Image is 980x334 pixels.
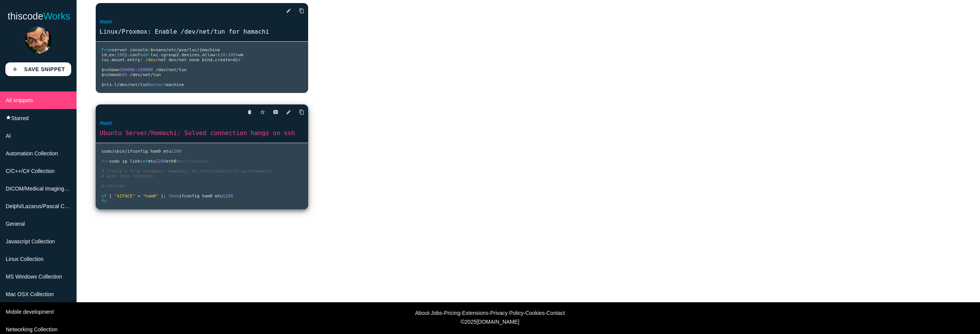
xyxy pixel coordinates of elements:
[117,82,119,87] span: /
[101,47,223,57] span: machine id
[119,72,127,77] span: 666
[293,105,304,119] a: Copy to Clipboard
[6,150,58,156] span: Automation Collection
[150,47,153,52] span: $
[148,82,166,87] span: Restart
[179,47,186,52] span: pve
[197,47,202,52] span: /{
[130,72,132,77] span: /
[109,52,114,57] span: ex
[135,67,138,72] span: :
[215,57,230,62] span: create
[112,149,114,154] span: /
[260,105,265,119] i: star_border
[101,174,155,179] span: # with this contents:
[158,67,166,72] span: dev
[158,52,161,57] span: .
[101,57,241,72] span: dir $
[101,184,125,189] span: #!/bin/sh
[101,67,186,77] span: tun $
[101,159,109,164] span: #or
[25,27,52,54] img: a21f57343261df0f753fde937e9276c0
[6,274,62,280] span: MS Windows Collection
[245,319,735,325] div: © [DOMAIN_NAME]
[166,67,169,72] span: /
[490,310,523,316] a: Privacy Policy
[101,149,112,154] span: sudo
[6,97,33,103] span: All snippets
[109,57,112,62] span: .
[215,52,218,57] span: :
[166,159,176,164] span: eth0
[156,47,166,52] span: nano
[6,326,57,332] span: Networking Collection
[247,105,252,119] i: delete
[199,52,202,57] span: .
[96,129,308,137] a: Ubuntu Server/Hamachi: Solved connection hangs on ssh
[5,62,71,76] a: addSave Snippet
[189,47,197,52] span: lxc
[130,52,140,57] span: conf
[465,319,477,325] span: 2025
[101,194,106,199] span: if
[176,67,179,72] span: /
[109,194,112,199] span: [
[299,105,304,119] i: content_copy
[143,194,158,199] span: "ham0"
[6,186,89,192] span: DICOM/Medical Imaging Collection
[11,115,29,121] span: Starred
[176,57,179,62] span: /
[101,199,106,204] span: fi
[104,67,107,72] span: >
[6,133,11,139] span: AI
[125,52,130,57] span: }.
[230,57,233,62] span: =
[6,309,54,315] span: Mobile development
[156,67,158,72] span: /
[101,47,112,52] span: From
[96,27,308,36] a: Linux/Proxmox: Enable /dev/net/tun for hamachi
[6,256,44,262] span: Linux Collection
[125,57,127,62] span: .
[546,310,565,316] a: Contact
[223,194,233,199] span: 1200
[176,159,210,164] span: #persistence:
[280,4,291,18] a: edit
[6,115,11,120] i: star
[107,82,112,87] span: ls
[148,159,155,164] span: mtu
[6,238,55,244] span: Javascript Collection
[114,194,135,199] span: "$IFACE"
[286,105,291,119] i: edit
[127,82,130,87] span: /
[100,19,112,24] a: #bash
[179,52,181,57] span: .
[112,57,125,62] span: mount
[161,194,166,199] span: ];
[225,52,228,57] span: :
[127,57,140,62] span: entry
[112,82,114,87] span: -
[127,149,171,154] span: ifconfig ham0 mtu
[6,203,84,209] span: Delphi/Lazarus/Pascal Collection
[179,57,212,62] span: net none bind
[143,72,150,77] span: net
[525,310,545,316] a: Cookies
[415,310,429,316] a: About
[6,168,55,174] span: C/C++/C# Collection
[217,52,220,57] span: c
[4,310,976,316] div: - - - - - -
[107,67,120,72] span: chown
[137,194,140,199] span: =
[293,4,304,18] a: Copy to Clipboard
[286,4,291,18] i: edit
[273,105,278,119] i: photo_camera
[179,194,223,199] span: ifconfig ham0 mtu
[462,310,488,316] a: Extensions
[150,72,153,77] span: /
[161,52,179,57] span: cgroup2
[168,194,179,199] span: then
[107,72,120,77] span: chmod
[145,57,158,62] span: /dev/
[114,52,117,57] span: :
